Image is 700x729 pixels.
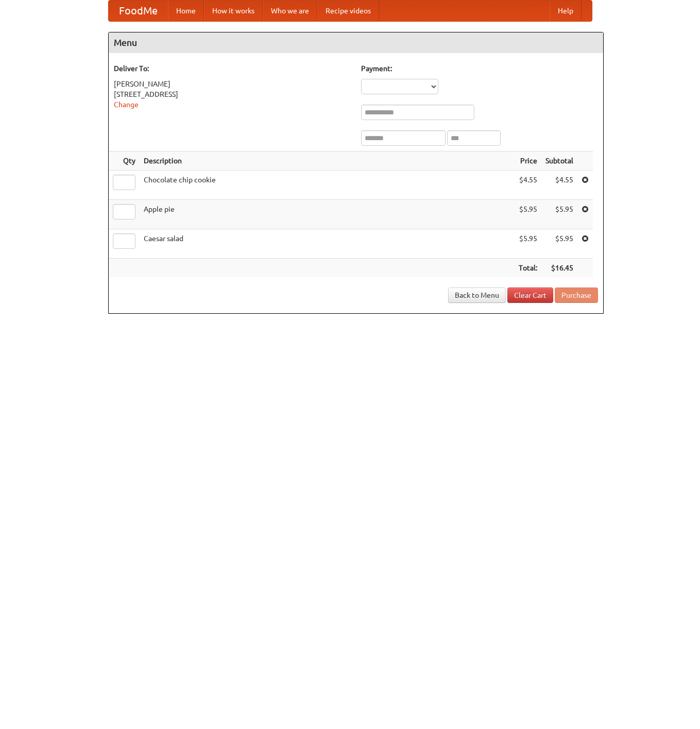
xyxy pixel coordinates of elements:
[515,229,541,259] td: $5.95
[114,63,351,74] h5: Deliver To:
[114,89,351,99] div: [STREET_ADDRESS]
[263,1,317,21] a: Who we are
[140,151,515,171] th: Description
[140,229,515,259] td: Caesar salad
[555,287,598,303] button: Purchase
[204,1,263,21] a: How it works
[515,171,541,200] td: $4.55
[317,1,379,21] a: Recipe videos
[541,229,577,259] td: $5.95
[168,1,204,21] a: Home
[515,151,541,171] th: Price
[114,100,139,109] a: Change
[541,200,577,229] td: $5.95
[109,32,603,53] h4: Menu
[507,287,553,303] a: Clear Cart
[361,63,598,74] h5: Payment:
[541,151,577,171] th: Subtotal
[114,79,351,89] div: [PERSON_NAME]
[448,287,506,303] a: Back to Menu
[140,171,515,200] td: Chocolate chip cookie
[541,171,577,200] td: $4.55
[515,200,541,229] td: $5.95
[541,259,577,278] th: $16.45
[140,200,515,229] td: Apple pie
[515,259,541,278] th: Total:
[109,151,140,171] th: Qty
[550,1,582,21] a: Help
[109,1,168,21] a: FoodMe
